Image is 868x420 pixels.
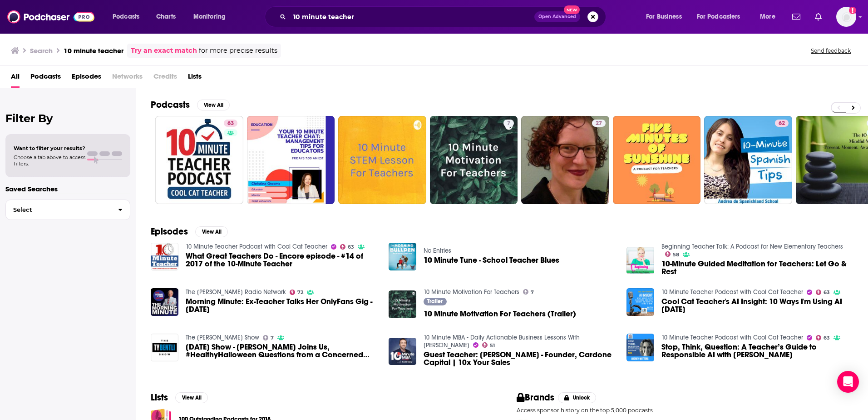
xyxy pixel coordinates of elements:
[151,392,208,403] a: ListsView All
[816,335,830,340] a: 63
[151,226,188,237] h2: Episodes
[72,69,101,88] a: Episodes
[424,351,616,366] span: Guest Teacher: [PERSON_NAME] - Founder, Cardone Capital | 10x Your Sales
[836,7,856,27] span: Logged in as WE_Broadcast
[11,69,20,88] a: All
[186,243,327,250] a: 10 Minute Teacher Podcast with Cool Cat Teacher
[30,69,61,88] a: Podcasts
[389,338,416,365] img: Guest Teacher: Grant Cardone - Founder, Cardone Capital | 10x Your Sales
[193,10,226,23] span: Monitoring
[273,6,615,27] div: Search podcasts, credits, & more...
[186,343,378,359] span: [DATE] Show - [PERSON_NAME] Joins Us, #HealthyHalloween Questions from a Concerned Teacher, 10 Mi...
[661,298,853,313] span: Cool Cat Teacher's AI Insight: 10 Ways I'm Using AI [DATE]
[186,298,378,313] a: Morning Minute: Ex-Teacher Talks Her OnlyFans Gig - 10.25.23
[626,334,654,361] a: Stop, Think, Question: A Teacher’s Guide to Responsible AI with Audrey Watters
[424,247,451,255] a: No Entries
[14,154,85,167] span: Choose a tab above to access filters.
[754,10,787,24] button: open menu
[151,288,178,316] img: Morning Minute: Ex-Teacher Talks Her OnlyFans Gig - 10.25.23
[640,10,693,24] button: open menu
[151,99,230,110] a: PodcastsView All
[427,299,443,304] span: Trailer
[424,334,580,349] a: 10 Minute MBA - Daily Actionable Business Lessons With Scott D. Clary
[297,290,303,295] span: 72
[661,343,853,359] span: Stop, Think, Question: A Teacher’s Guide to Responsible AI with [PERSON_NAME]
[5,112,130,125] h2: Filter By
[14,145,85,151] span: Want to filter your results?
[6,207,111,213] span: Select
[151,392,168,403] h2: Lists
[271,336,274,340] span: 7
[779,119,785,128] span: 62
[507,119,510,128] span: 7
[849,7,856,14] svg: Add a profile image
[197,100,230,110] button: View All
[626,288,654,316] img: Cool Cat Teacher's AI Insight: 10 Ways I'm Using AI Today
[151,243,178,270] img: What Great Teachers Do - Encore episode - #14 of 2017 of the 10-Minute Teacher
[150,10,181,24] a: Charts
[153,69,177,88] span: Credits
[151,334,178,361] img: 10/22/19 Show - Cole Swindell Joins Us, #HealthyHalloween Questions from a Concerned Teacher, 10 ...
[199,45,277,56] span: for more precise results
[661,343,853,359] a: Stop, Think, Question: A Teacher’s Guide to Responsible AI with Audrey Watters
[523,289,534,295] a: 7
[808,47,853,55] button: Send feedback
[811,9,825,25] a: Show notifications dropdown
[824,336,830,340] span: 63
[195,226,228,237] button: View All
[596,119,602,128] span: 27
[112,69,143,88] span: Networks
[531,290,534,295] span: 7
[224,120,237,127] a: 63
[131,45,197,56] a: Try an exact match
[517,392,554,403] h2: Brands
[389,290,416,318] img: 10 Minute Motivation For Teachers (Trailer)
[517,407,853,414] p: Access sponsor history on the top 5,000 podcasts.
[697,10,740,23] span: For Podcasters
[175,392,208,403] button: View All
[646,10,682,23] span: For Business
[424,256,559,264] a: 10 Minute Tune - School Teacher Blues
[389,243,416,270] img: 10 Minute Tune - School Teacher Blues
[106,10,151,24] button: open menu
[186,288,286,296] a: The Howie Carr Radio Network
[538,15,576,19] span: Open Advanced
[186,343,378,359] a: 10/22/19 Show - Cole Swindell Joins Us, #HealthyHalloween Questions from a Concerned Teacher, 10 ...
[490,344,495,348] span: 51
[837,371,859,393] div: Open Intercom Messenger
[227,119,234,128] span: 63
[626,247,654,275] img: 10-Minute Guided Meditation for Teachers: Let Go & Rest
[789,9,804,25] a: Show notifications dropdown
[661,260,853,275] span: 10-Minute Guided Meditation for Teachers: Let Go & Rest
[836,7,856,27] img: User Profile
[503,120,514,127] a: 7
[558,392,597,403] button: Unlock
[186,298,378,313] span: Morning Minute: Ex-Teacher Talks Her OnlyFans Gig - [DATE]
[7,8,94,25] img: Podchaser - Follow, Share and Rate Podcasts
[661,298,853,313] a: Cool Cat Teacher's AI Insight: 10 Ways I'm Using AI Today
[665,251,680,257] a: 58
[5,200,130,220] button: Select
[340,244,355,250] a: 63
[188,69,202,88] a: Lists
[155,116,243,204] a: 63
[151,226,228,237] a: EpisodesView All
[186,252,378,268] a: What Great Teachers Do - Encore episode - #14 of 2017 of the 10-Minute Teacher
[187,10,237,24] button: open menu
[290,10,534,24] input: Search podcasts, credits, & more...
[775,120,789,127] a: 62
[836,7,856,27] button: Show profile menu
[691,10,754,24] button: open menu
